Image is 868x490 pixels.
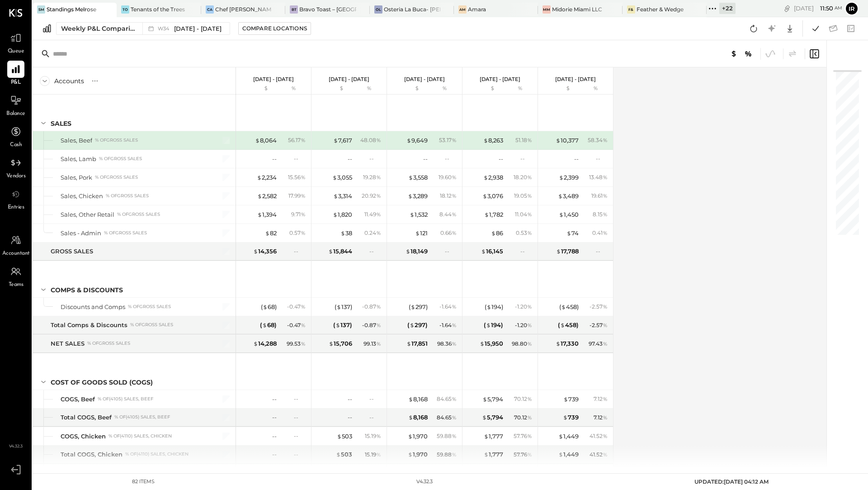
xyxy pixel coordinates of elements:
div: SM [37,5,45,14]
span: Cash [10,141,22,149]
span: Teams [9,281,24,289]
div: 15,950 [480,339,503,348]
div: $ [316,85,352,92]
div: copy link [783,4,792,13]
div: - 1.20 [515,321,532,329]
span: $ [556,340,561,347]
span: % [376,303,381,310]
a: Balance [0,92,31,118]
div: 3,314 [333,192,352,200]
div: 86 [491,229,503,238]
div: To [121,5,129,14]
span: $ [257,174,262,181]
div: 16,145 [481,247,503,256]
div: 11.04 [515,210,532,219]
div: 0.66 [440,229,457,237]
div: Total COGS, Beef [61,413,112,422]
div: BT [290,5,298,14]
div: 1,820 [333,210,352,219]
div: -- [596,247,608,255]
div: Sales, Lamb [61,155,96,163]
span: % [452,229,457,236]
div: 121 [415,229,428,238]
div: Sales, Other Retail [61,210,114,219]
span: % [452,321,457,328]
div: 20.92 [362,192,381,200]
div: 98.36 [437,340,457,348]
div: -- [348,155,352,163]
span: % [301,192,306,199]
span: Vendors [6,172,26,181]
span: Accountant [2,250,30,258]
div: % [279,85,308,92]
button: Weekly P&L Comparison W34[DATE] - [DATE] [56,22,230,35]
div: - 0.47 [287,303,306,311]
span: $ [408,414,413,421]
span: $ [408,174,413,181]
div: % of GROSS SALES [95,137,138,143]
div: -- [520,247,532,255]
div: % [430,85,459,92]
span: $ [406,247,410,255]
span: % [301,321,306,328]
div: -- [348,413,352,422]
div: 17,788 [556,247,579,256]
span: % [301,229,306,236]
span: % [301,210,306,218]
div: 8,168 [408,413,428,422]
div: 15.56 [288,173,306,181]
div: COGS, Beef [61,395,95,404]
div: -- [369,395,381,403]
span: $ [328,247,333,255]
div: Total Comps & Discounts [51,321,127,329]
div: 13.48 [589,173,608,181]
div: 3,489 [558,192,579,200]
a: Entries [0,186,31,212]
div: Compare Locations [242,24,307,32]
span: % [603,303,608,310]
span: $ [257,192,262,200]
div: 8.15 [593,210,608,219]
span: % [603,229,608,236]
div: -- [369,414,381,421]
div: % of (4105) Sales, Beef [98,396,153,402]
span: $ [482,414,487,421]
span: % [452,192,457,199]
span: $ [559,174,564,181]
p: [DATE] - [DATE] [329,76,369,82]
span: $ [406,340,411,347]
div: Tenants of the Trees [131,5,185,13]
div: 19.28 [363,173,381,181]
div: 8,263 [483,136,503,145]
div: 10,377 [556,136,579,145]
span: $ [415,229,420,237]
span: $ [482,395,487,403]
div: 5,794 [482,395,503,404]
div: Standings Melrose [47,5,96,13]
span: % [603,136,608,143]
div: -- [445,247,457,255]
span: % [527,229,532,236]
span: $ [410,303,415,310]
span: % [452,173,457,181]
span: % [527,395,532,402]
div: 15,844 [328,247,352,256]
div: % of GROSS SALES [99,156,142,162]
div: 99.53 [287,340,306,348]
div: -- [348,395,352,404]
div: Sales - Admin [61,229,101,238]
span: $ [556,247,561,255]
div: 84.65 [437,414,457,422]
div: % [354,85,384,92]
div: -- [574,155,579,163]
span: Queue [8,48,24,56]
div: 99.13 [363,340,381,348]
div: Osteria La Buca- [PERSON_NAME][GEOGRAPHIC_DATA] [384,5,440,13]
span: % [527,303,532,310]
a: Vendors [0,154,31,181]
div: - 0.87 [362,321,381,329]
div: 53.17 [439,136,457,144]
div: 18,149 [406,247,428,256]
div: CA [206,5,214,14]
span: % [527,321,532,328]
